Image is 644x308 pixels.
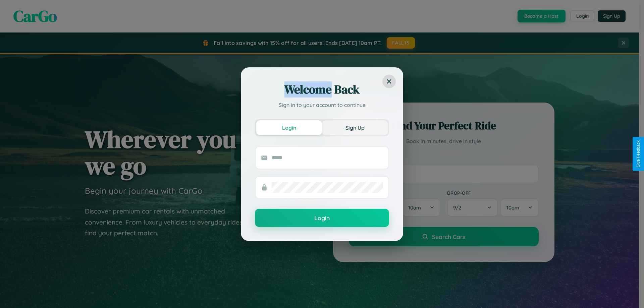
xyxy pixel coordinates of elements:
[255,81,389,98] h2: Welcome Back
[256,120,322,135] button: Login
[255,209,389,227] button: Login
[255,101,389,109] p: Sign in to your account to continue
[636,140,641,168] div: Give Feedback
[322,120,388,135] button: Sign Up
